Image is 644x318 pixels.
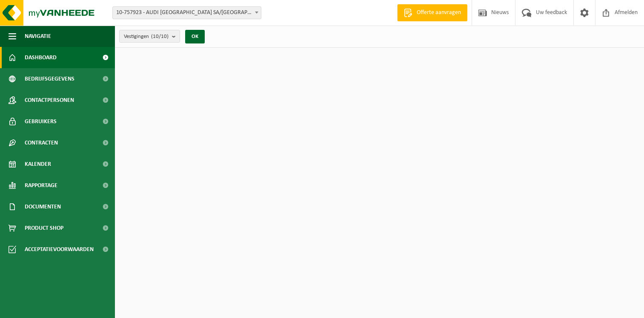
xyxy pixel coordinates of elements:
span: Bedrijfsgegevens [25,68,74,90]
button: Vestigingen(10/10) [119,30,180,43]
span: Kalender [25,153,51,175]
span: Rapportage [25,175,57,196]
span: Documenten [25,196,61,217]
a: Offerte aanvragen [397,4,467,21]
span: Contracten [25,132,58,153]
span: Offerte aanvragen [415,9,463,17]
span: Dashboard [25,47,57,68]
span: Vestigingen [124,30,169,43]
span: Gebruikers [25,111,57,132]
span: 10-757923 - AUDI BRUSSELS SA/NV - VORST [112,6,261,19]
span: Product Shop [25,217,63,239]
count: (10/10) [151,34,169,39]
span: Navigatie [25,26,51,47]
span: Acceptatievoorwaarden [25,239,94,260]
span: 10-757923 - AUDI BRUSSELS SA/NV - VORST [113,7,261,19]
span: Contactpersonen [25,90,74,111]
button: OK [185,30,205,43]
